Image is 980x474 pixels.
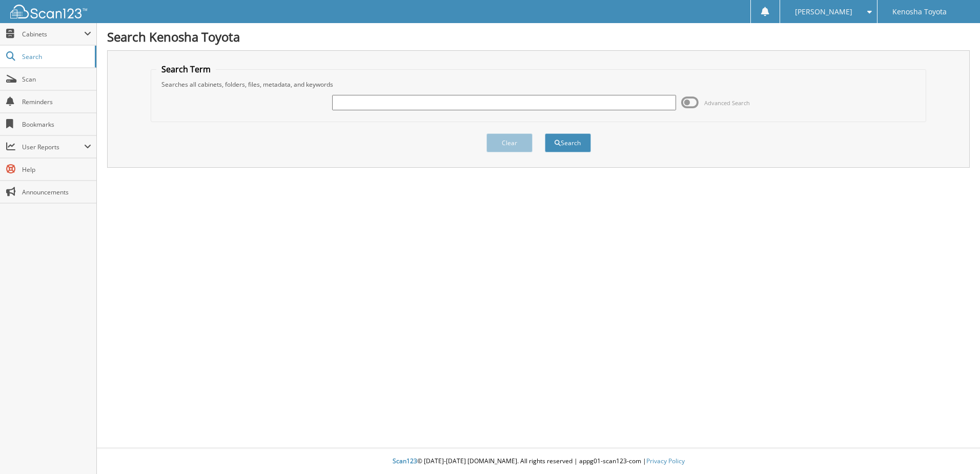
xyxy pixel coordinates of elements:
[22,143,84,151] span: User Reports
[704,99,750,107] span: Advanced Search
[929,425,980,474] iframe: Chat Widget
[22,188,91,196] span: Announcements
[22,97,91,106] span: Reminders
[22,30,84,38] span: Cabinets
[646,457,685,465] a: Privacy Policy
[393,457,417,465] span: Scan123
[97,449,980,474] div: © [DATE]-[DATE] [DOMAIN_NAME]. All rights reserved | appg01-scan123-com |
[22,52,90,61] span: Search
[22,75,91,84] span: Scan
[22,120,91,129] span: Bookmarks
[156,80,921,89] div: Searches all cabinets, folders, files, metadata, and keywords
[156,64,216,75] legend: Search Term
[545,133,591,152] button: Search
[892,9,947,15] span: Kenosha Toyota
[107,28,970,45] h1: Search Kenosha Toyota
[22,165,91,174] span: Help
[795,9,852,15] span: [PERSON_NAME]
[486,133,533,152] button: Clear
[10,5,87,18] img: scan123-logo-white.svg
